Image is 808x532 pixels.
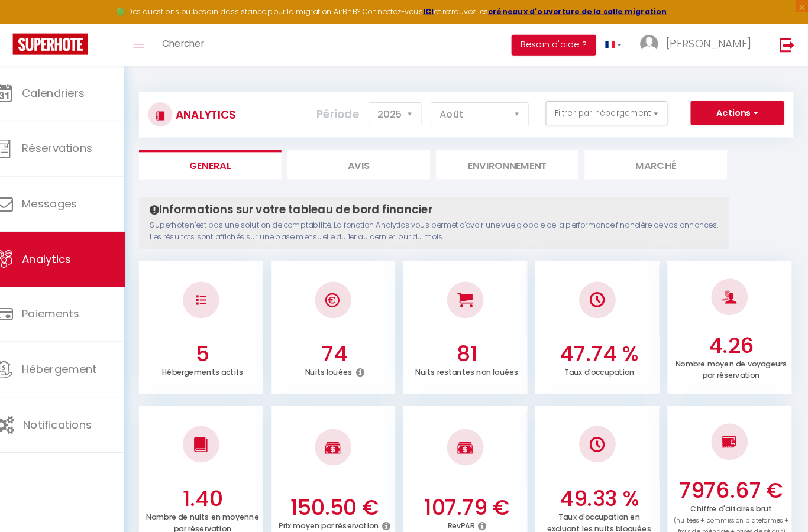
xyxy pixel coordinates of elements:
span: Chercher [180,36,221,48]
h3: 1.40 [164,472,276,497]
span: Calendriers [44,83,105,98]
h3: 49.33 % [549,472,661,497]
h3: 4.26 [677,323,789,348]
p: Superhote n'est pas une solution de comptabilité. La fonction Analytics vous permet d'avoir une v... [169,213,720,236]
li: Avis [302,145,441,174]
p: RevPAR [458,503,484,515]
button: Actions [694,98,785,122]
p: Nombre moyen de voyageurs par réservation [679,346,787,369]
p: Taux d'occupation en excluant les nuits bloquées [554,495,655,518]
img: Super Booking [35,33,108,53]
a: ICI [434,6,445,16]
span: Paiements [44,297,100,312]
a: Chercher [172,23,230,64]
span: [PERSON_NAME] [670,35,753,50]
h3: 74 [292,332,404,356]
button: Ouvrir le widget de chat LiveChat [9,5,45,40]
span: Notifications [46,405,112,420]
li: Marché [591,145,729,174]
p: Nuits louées [319,354,365,366]
h3: Analytics [190,98,252,125]
li: General [158,145,296,174]
h3: 150.50 € [292,481,404,505]
li: Environnement [447,145,585,174]
h3: 107.79 € [421,481,532,505]
p: Taux d'occupation [571,354,639,366]
h4: Informations sur votre tableau de bord financier [169,197,720,210]
a: ... [PERSON_NAME] [636,23,768,64]
h3: 47.74 % [549,332,661,356]
p: Nuits restantes non louées [426,354,526,366]
span: (nuitées + commission plateformes + frais de ménage + taxes de séjour) [677,501,789,521]
span: Hébergement [44,351,117,366]
button: Filtrer par hébergement [553,98,671,122]
label: Période [331,98,372,124]
h3: 81 [421,332,532,356]
p: Hébergements actifs [180,354,259,366]
a: créneaux d'ouverture de la salle migration [497,6,671,16]
h3: 5 [164,332,276,356]
img: NO IMAGE [724,422,739,436]
p: Prix moyen par réservation [294,503,391,515]
span: Réservations [44,137,113,151]
p: Nombre de nuits en moyenne par réservation [165,495,274,518]
img: logout [780,36,795,51]
button: Besoin d'aide ? [520,34,602,54]
p: Chiffre d'affaires brut [677,486,789,521]
span: Messages [44,190,98,205]
img: NO IMAGE [596,424,610,439]
img: ... [645,34,662,51]
img: NO IMAGE [214,287,223,296]
h3: 7976.67 € [677,464,789,489]
span: Analytics [44,244,92,259]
